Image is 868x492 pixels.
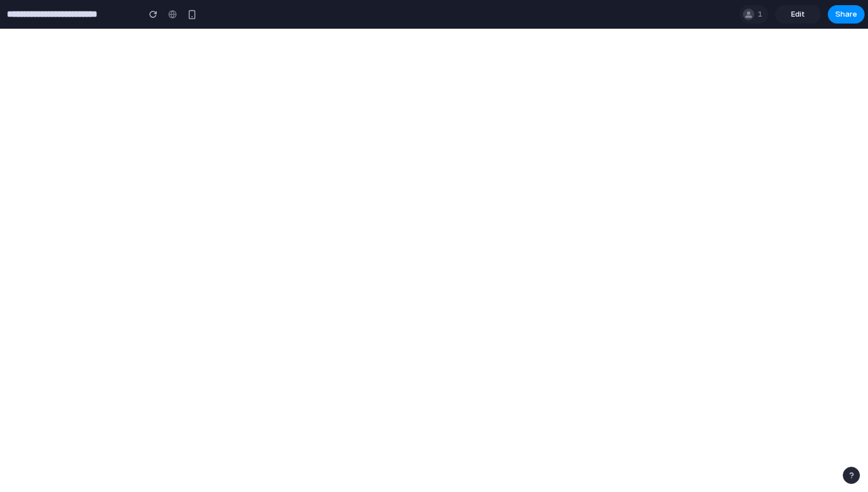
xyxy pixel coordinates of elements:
[791,9,805,20] span: Edit
[758,9,766,20] span: 1
[739,5,768,24] div: 1
[775,5,821,24] a: Edit
[828,5,865,24] button: Share
[835,9,857,20] span: Share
